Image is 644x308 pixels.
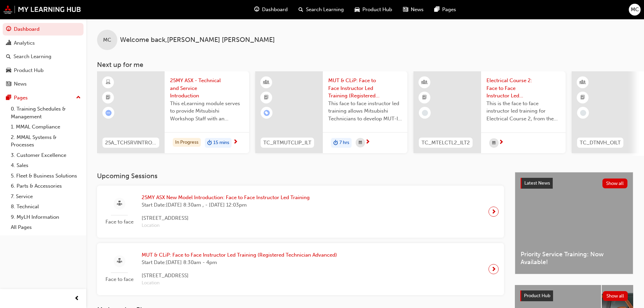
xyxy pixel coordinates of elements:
span: chart-icon [6,40,11,46]
span: booktick-icon [580,93,585,102]
span: car-icon [6,68,11,74]
span: Priority Service Training: Now Available! [521,251,627,266]
span: learningRecordVerb_ENROLL-icon [264,110,270,116]
div: Search Learning [14,53,51,61]
span: duration-icon [207,139,212,147]
span: next-icon [491,207,496,216]
a: 25A_TCHSRVINTRO_M25MY ASX - Technical and Service IntroductionThis eLearning module serves to pro... [97,71,249,153]
a: 6. Parts & Accessories [8,181,84,191]
a: car-iconProduct Hub [349,3,398,17]
h3: Next up for me [86,61,644,69]
span: Location [142,222,310,230]
span: search-icon [6,54,11,60]
span: Face to face [102,218,136,226]
span: MUT & CLiP: Face to Face Instructor Led Training (Registered Technician Advanced) [142,251,337,259]
span: sessionType_FACE_TO_FACE-icon [117,257,122,265]
span: booktick-icon [106,93,111,102]
span: learningResourceType_ELEARNING-icon [106,78,111,87]
span: Pages [442,6,456,14]
div: News [14,80,27,88]
span: Product Hub [362,6,392,14]
span: next-icon [491,264,496,274]
span: Latest News [524,180,550,186]
div: Pages [14,94,28,102]
span: 25MY ASX - Technical and Service Introduction [170,77,244,100]
span: next-icon [365,139,370,145]
a: Product HubShow all [520,290,628,301]
span: TC_RTMUTCLIP_ILT [263,139,311,147]
span: learningResourceType_INSTRUCTOR_LED-icon [422,78,427,87]
span: news-icon [6,81,11,87]
span: learningRecordVerb_NONE-icon [422,110,428,116]
span: search-icon [299,5,303,14]
span: Start Date: [DATE] 8:30am - 4pm [142,259,337,266]
span: 25MY ASX New Model Introduction: Face to Face Instructor Led Training [142,194,310,202]
span: learningRecordVerb_ATTEMPT-icon [105,110,112,116]
span: TC_MTELCTL2_ILT2 [422,139,470,147]
span: Welcome back , [PERSON_NAME] [PERSON_NAME] [120,36,275,44]
span: Search Learning [306,6,344,14]
a: News [3,78,84,90]
a: All Pages [8,222,84,233]
button: Show all [602,179,628,188]
span: pages-icon [6,95,11,101]
span: calendar-icon [359,139,362,147]
div: Product Hub [14,67,44,74]
a: Product Hub [3,64,84,77]
a: pages-iconPages [429,3,461,17]
span: duration-icon [333,139,338,147]
span: calendar-icon [492,139,496,147]
button: MC [629,4,641,16]
span: up-icon [76,93,81,102]
a: Search Learning [3,50,84,63]
a: search-iconSearch Learning [293,3,349,17]
span: This eLearning module serves to provide Mitsubishi Workshop Staff with an introduction to the 25M... [170,100,244,123]
span: guage-icon [6,26,11,32]
span: guage-icon [254,5,259,14]
span: MC [103,36,111,44]
span: Product Hub [524,293,550,299]
span: sessionType_FACE_TO_FACE-icon [117,199,122,208]
span: Location [142,279,337,287]
span: [STREET_ADDRESS] [142,214,310,222]
span: car-icon [355,5,360,14]
button: DashboardAnalyticsSearch LearningProduct HubNews [3,22,84,92]
span: booktick-icon [264,93,269,102]
span: This face to face instructor led training allows Mitsubishi Technicians to develop MUT-III and CL... [328,100,402,123]
a: Analytics [3,37,84,49]
span: next-icon [233,139,238,145]
a: 8. Technical [8,202,84,212]
span: News [411,6,424,14]
a: 3. Customer Excellence [8,150,84,161]
span: booktick-icon [422,93,427,102]
h3: Upcoming Sessions [97,172,504,180]
span: This is the face to face instructor led training for Electrical Course 2, from the Master Technic... [486,100,560,123]
span: Start Date: [DATE] 8:30am , - [DATE] 12:03pm [142,201,310,209]
span: news-icon [403,5,408,14]
span: 7 hrs [339,139,349,147]
span: next-icon [499,140,504,146]
a: Latest NewsShow all [521,178,627,189]
span: prev-icon [74,294,79,303]
a: 0. Training Schedules & Management [8,104,84,122]
a: Face to face25MY ASX New Model Introduction: Face to Face Instructor Led TrainingStart Date:[DATE... [102,191,499,232]
span: MUT & CLiP: Face to Face Instructor Led Training (Registered Technician Advanced) [328,77,402,100]
a: 4. Sales [8,160,84,171]
a: TC_RTMUTCLIP_ILTMUT & CLiP: Face to Face Instructor Led Training (Registered Technician Advanced)... [255,71,407,153]
a: Latest NewsShow allPriority Service Training: Now Available! [515,172,633,274]
span: 15 mins [213,139,229,147]
span: learningResourceType_INSTRUCTOR_LED-icon [264,78,269,87]
a: Face to faceMUT & CLiP: Face to Face Instructor Led Training (Registered Technician Advanced)Star... [102,248,499,290]
span: learningRecordVerb_NONE-icon [580,110,586,116]
span: pages-icon [434,5,439,14]
a: Dashboard [3,23,84,35]
button: Pages [3,92,84,104]
a: TC_MTELCTL2_ILT2Electrical Course 2: Face to Face Instructor Led Training - Day 1 & 2 (Master Tec... [413,71,566,153]
span: TC_DTNVH_OILT [580,139,621,147]
div: Analytics [14,39,35,47]
img: mmal [3,5,81,14]
span: [STREET_ADDRESS] [142,272,337,280]
a: 1. MMAL Compliance [8,122,84,132]
span: Electrical Course 2: Face to Face Instructor Led Training - Day 1 & 2 (Master Technician Program) [486,77,560,100]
